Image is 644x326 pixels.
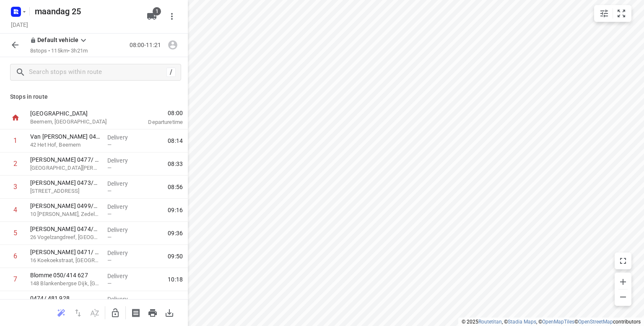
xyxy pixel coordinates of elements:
[107,234,112,240] span: —
[30,256,101,265] p: 16 Koekoekstraat, Oostkamp
[107,142,112,148] span: —
[168,275,183,284] span: 10:18
[144,308,161,316] span: Print route
[13,275,17,283] div: 7
[168,160,183,168] span: 08:33
[594,5,631,22] div: small contained button group
[107,179,138,188] p: Delivery
[30,294,101,302] p: 0474/ 481 928
[86,308,103,316] span: Sort by time window
[164,8,180,25] button: More
[30,225,101,233] p: Degroote Annemarie 0474/373 980
[30,118,117,126] p: Beernem, [GEOGRAPHIC_DATA]
[143,8,160,25] button: 1
[161,308,178,316] span: Download route
[30,279,101,288] p: 148 Blankenbergse Dijk, Blankenberge
[168,206,183,214] span: 09:16
[130,41,164,50] p: 08:00-11:21
[107,156,138,165] p: Delivery
[8,20,31,29] h5: Project date
[13,252,17,260] div: 6
[542,319,574,325] a: OpenMapTiles
[30,210,101,218] p: 10 Jules Polletstraat, Zedelgem
[107,280,112,287] span: —
[13,298,17,306] div: 8
[578,319,613,325] a: OpenStreetMap
[13,183,17,191] div: 3
[168,298,183,307] span: 10:55
[30,132,101,141] p: Van Severen Gonda 0479/115 272
[107,295,138,303] p: Delivery
[30,47,88,55] p: 8 stops • 115km • 3h21m
[168,252,183,260] span: 09:50
[168,183,183,191] span: 08:56
[53,308,70,316] span: Reoptimize route
[107,249,138,257] p: Delivery
[164,41,181,49] span: Assign driver
[13,160,17,168] div: 2
[107,272,138,280] p: Delivery
[30,179,101,187] p: Thomas Goemare 0473/455 499
[107,305,124,321] button: Unlock route
[107,202,138,211] p: Delivery
[127,109,183,117] span: 08:00
[478,319,502,325] a: Routetitan
[31,5,140,18] h5: maandag 25
[107,211,112,217] span: —
[29,66,166,79] input: Search stops within route
[462,319,641,325] li: © 2025 , © , © © contributors
[30,155,101,164] p: Lut Depoorter 0477/ 183 062
[153,7,161,16] span: 1
[613,5,630,22] button: Fit zoom
[127,118,183,126] p: Departure time
[30,248,101,256] p: Petit Jean Steven 0471/ 798 035
[107,226,138,234] p: Delivery
[30,36,78,45] p: Default vehicle
[107,188,112,194] span: —
[30,141,101,149] p: 42 Het Hof, Beernem
[70,308,86,316] span: Reverse route
[30,164,101,172] p: 75 Hendrik Consciencestraat, Oostkamp
[30,233,101,242] p: 26 Vogelzangdreef, Brugge
[107,257,112,263] span: —
[13,229,17,237] div: 5
[107,133,138,142] p: Delivery
[10,92,178,101] p: Stops in route
[127,308,144,316] span: Print shipping labels
[30,109,117,118] p: [GEOGRAPHIC_DATA]
[13,137,17,145] div: 1
[596,5,613,22] button: Map settings
[107,165,112,171] span: —
[30,202,101,210] p: Ellen De Gheg 0499/463 855
[168,229,183,237] span: 09:36
[30,187,101,195] p: 77 Rozeveldstraat, Torhout
[168,137,183,145] span: 08:14
[166,68,176,77] div: /
[508,319,536,325] a: Stadia Maps
[30,271,101,279] p: Blomme 050/414 627
[13,206,17,214] div: 4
